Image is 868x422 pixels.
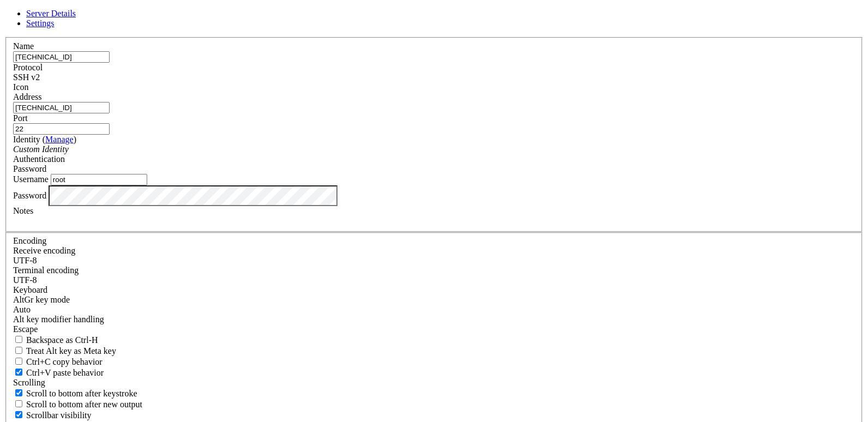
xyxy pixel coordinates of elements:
input: Ctrl+V paste behavior [15,369,22,376]
span: Scroll to bottom after keystroke [26,389,137,398]
label: Identity [13,135,76,144]
label: Controls how the Alt key is handled. Escape: Send an ESC prefix. 8-Bit: Add 128 to the typed char... [13,315,104,324]
label: Scroll to bottom after new output. [13,400,142,409]
label: If true, the backspace should send BS ('\x08', aka ^H). Otherwise the backspace key should send '... [13,335,98,345]
label: Port [13,113,28,123]
label: Address [13,92,41,101]
input: Port Number [13,123,110,135]
div: UTF-8 [13,275,855,285]
label: Ctrl-C copies if true, send ^C to host if false. Ctrl-Shift-C sends ^C to host if true, copies if... [13,357,103,366]
span: Ctrl+V paste behavior [26,368,104,377]
input: Backspace as Ctrl-H [15,336,22,343]
input: Scrollbar visibility [15,411,22,418]
div: Auto [13,305,855,315]
a: Server Details [26,9,76,18]
input: Treat Alt key as Meta key [15,347,22,354]
label: Username [13,174,49,184]
label: Notes [13,206,33,215]
a: Settings [26,19,55,28]
input: Login Username [51,174,147,185]
label: Ctrl+V pastes if true, sends ^V to host if false. Ctrl+Shift+V sends ^V to host if true, pastes i... [13,368,104,377]
div: Password [13,164,855,174]
label: Name [13,41,34,51]
label: The vertical scrollbar mode. [13,411,92,420]
span: Backspace as Ctrl-H [26,335,98,345]
span: UTF-8 [13,256,37,265]
input: Scroll to bottom after keystroke [15,389,22,396]
div: SSH v2 [13,73,855,82]
span: Scroll to bottom after new output [26,400,142,409]
label: Scrolling [13,378,45,387]
label: Icon [13,82,28,92]
div: Escape [13,324,855,334]
span: Auto [13,305,31,314]
label: Encoding [13,236,46,245]
label: Set the expected encoding for data received from the host. If the encodings do not match, visual ... [13,246,75,255]
label: Password [13,190,46,200]
label: Keyboard [13,285,47,294]
span: Treat Alt key as Meta key [26,346,116,355]
div: UTF-8 [13,256,855,266]
span: Scrollbar visibility [26,411,92,420]
label: Authentication [13,154,65,164]
a: Manage [45,135,74,144]
label: Whether the Alt key acts as a Meta key or as a distinct Alt key. [13,346,116,355]
input: Host Name or IP [13,102,110,113]
span: SSH v2 [13,73,40,82]
input: Scroll to bottom after new output [15,400,22,407]
label: The default terminal encoding. ISO-2022 enables character map translations (like graphics maps). ... [13,266,79,275]
i: Custom Identity [13,144,69,154]
label: Set the expected encoding for data received from the host. If the encodings do not match, visual ... [13,295,70,304]
label: Whether to scroll to the bottom on any keystroke. [13,389,137,398]
div: Custom Identity [13,144,855,154]
span: Ctrl+C copy behavior [26,357,103,366]
span: Password [13,164,46,173]
input: Server Name [13,51,110,63]
span: Escape [13,324,38,334]
label: Protocol [13,63,43,72]
span: UTF-8 [13,275,37,285]
input: Ctrl+C copy behavior [15,358,22,365]
span: ( ) [43,135,76,144]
